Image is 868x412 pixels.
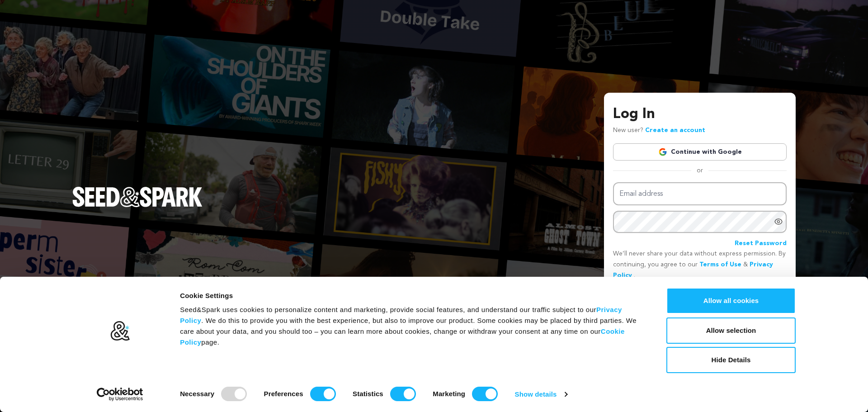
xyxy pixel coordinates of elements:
[666,347,796,373] button: Hide Details
[613,182,787,205] input: Email address
[658,147,667,156] img: Google logo
[613,104,787,125] h3: Log In
[774,217,783,226] a: Show password as plain text. Warning: this will display your password on the screen.
[691,166,708,175] span: or
[613,249,787,281] p: We’ll never share your data without express permission. By continuing, you agree to our & .
[180,304,646,348] div: Seed&Spark uses cookies to personalize content and marketing, provide social features, and unders...
[613,143,787,161] a: Continue with Google
[666,317,796,344] button: Allow selection
[72,187,203,207] img: Seed&Spark Logo
[699,261,741,268] a: Terms of Use
[180,290,646,301] div: Cookie Settings
[110,321,130,341] img: logo
[180,390,214,398] strong: Necessary
[353,390,383,398] strong: Statistics
[180,306,622,324] a: Privacy Policy
[433,390,465,398] strong: Marketing
[645,127,705,133] a: Create an account
[72,187,203,225] a: Seed&Spark Homepage
[80,388,160,401] a: Usercentrics Cookiebot - opens in a new window
[735,238,787,249] a: Reset Password
[515,388,567,401] a: Show details
[264,390,303,398] strong: Preferences
[666,288,796,314] button: Allow all cookies
[613,125,705,136] p: New user?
